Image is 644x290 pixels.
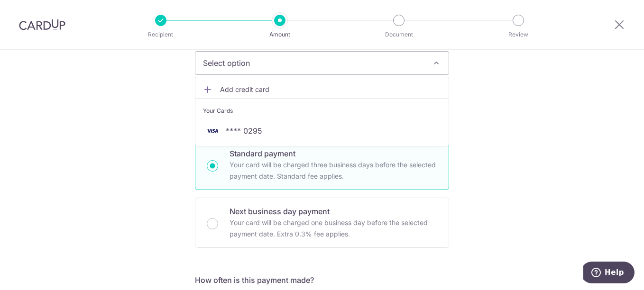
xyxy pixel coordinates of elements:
span: Your Cards [203,106,233,116]
iframe: Opens a widget where you can find more information [583,262,635,285]
p: Your card will be charged three business days before the selected payment date. Standard fee appl... [230,159,437,182]
a: Add credit card [195,81,449,98]
p: Standard payment [230,148,437,159]
img: VISA [203,125,222,136]
p: Next business day payment [230,206,437,217]
p: Amount [245,30,315,39]
p: Your card will be charged one business day before the selected payment date. Extra 0.3% fee applies. [230,217,437,240]
span: Select option [203,57,424,69]
button: Select option [195,51,449,75]
span: Add credit card [220,85,441,94]
h5: How often is this payment made? [195,274,449,286]
img: CardUp [19,19,65,30]
p: Document [364,30,434,39]
ul: Select option [195,77,449,146]
p: Review [483,30,553,39]
p: Recipient [126,30,196,39]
